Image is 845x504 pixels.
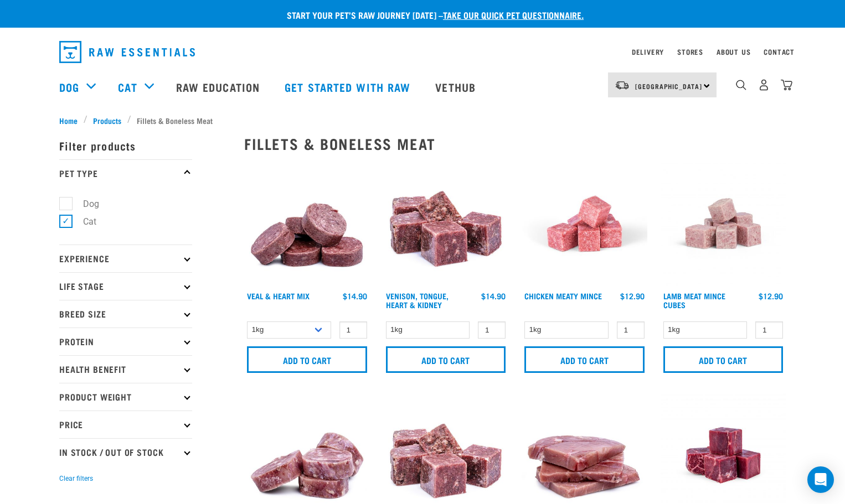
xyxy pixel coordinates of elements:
[65,197,104,211] label: Dog
[50,37,795,67] nav: dropdown navigation
[424,65,490,109] a: Vethub
[59,132,192,159] p: Filter products
[59,115,84,126] a: Home
[620,292,645,300] div: $12.90
[59,383,192,411] p: Product Weight
[59,438,192,466] p: In Stock / Out Of Stock
[118,79,137,95] a: Cat
[807,466,834,493] div: Open Intercom Messenger
[781,79,792,91] img: home-icon@2x.png
[677,50,703,54] a: Stores
[247,294,310,298] a: Veal & Heart Mix
[274,65,424,109] a: Get started with Raw
[663,294,725,306] a: Lamb Meat Mince Cubes
[165,65,274,109] a: Raw Education
[87,115,127,126] a: Products
[478,321,506,339] input: 1
[59,474,93,484] button: Clear filters
[736,80,746,90] img: home-icon-1@2x.png
[59,159,192,187] p: Pet Type
[93,115,121,126] span: Products
[59,41,195,63] img: Raw Essentials Logo
[59,300,192,328] p: Breed Size
[758,79,770,91] img: user.png
[59,272,192,300] p: Life Stage
[663,346,784,373] input: Add to cart
[524,294,602,298] a: Chicken Meaty Mince
[524,346,645,373] input: Add to cart
[717,50,750,54] a: About Us
[635,84,702,88] span: [GEOGRAPHIC_DATA]
[764,50,795,54] a: Contact
[615,80,630,90] img: van-moving.png
[59,355,192,383] p: Health Benefit
[481,292,506,300] div: $14.90
[244,135,786,152] h2: Fillets & Boneless Meat
[59,115,78,126] span: Home
[661,161,786,287] img: Lamb Meat Mince
[59,328,192,355] p: Protein
[244,161,370,287] img: 1152 Veal Heart Medallions 01
[632,50,664,54] a: Delivery
[386,346,506,373] input: Add to cart
[755,321,783,339] input: 1
[383,161,509,287] img: Pile Of Cubed Venison Tongue Mix For Pets
[59,115,786,126] nav: breadcrumbs
[59,79,79,95] a: Dog
[522,161,647,287] img: Chicken Meaty Mince
[247,346,367,373] input: Add to cart
[339,321,367,339] input: 1
[759,292,783,300] div: $12.90
[65,215,101,228] label: Cat
[617,321,645,339] input: 1
[59,411,192,438] p: Price
[59,245,192,272] p: Experience
[343,292,367,300] div: $14.90
[443,12,584,17] a: take our quick pet questionnaire.
[386,294,449,306] a: Venison, Tongue, Heart & Kidney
